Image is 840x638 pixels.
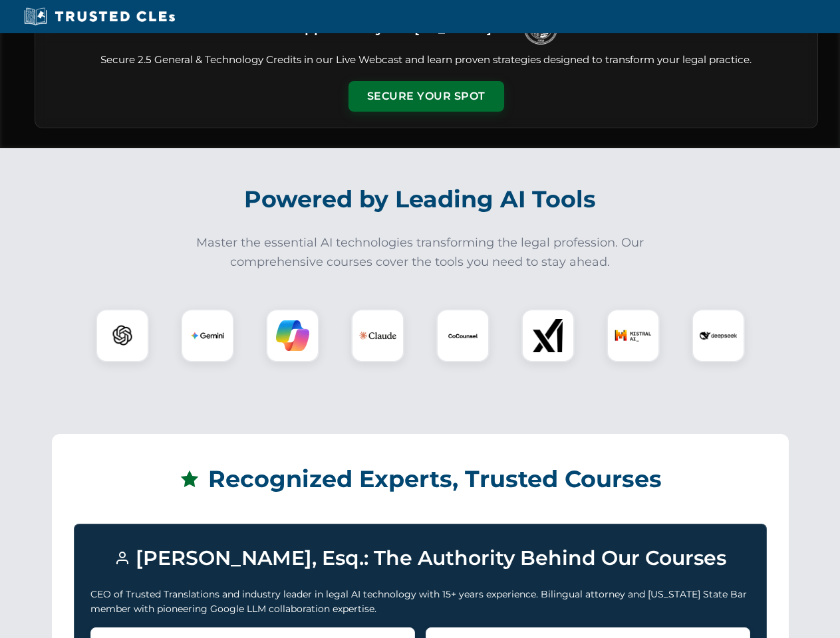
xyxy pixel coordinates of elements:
[51,53,801,68] p: Secure 2.5 General & Technology Credits in our Live Webcast and learn proven strategies designed ...
[349,81,504,112] button: Secure Your Spot
[96,309,149,362] div: ChatGPT
[266,309,319,362] div: Copilot
[90,540,750,576] h3: [PERSON_NAME], Esq.: The Authority Behind Our Courses
[276,319,309,352] img: Copilot Logo
[615,317,652,354] img: Mistral AI Logo
[74,456,767,502] h2: Recognized Experts, Trusted Courses
[531,319,565,352] img: xAI Logo
[351,309,404,362] div: Claude
[181,309,234,362] div: Gemini
[607,309,660,362] div: Mistral AI
[521,309,575,362] div: xAI
[359,317,396,354] img: Claude Logo
[700,317,737,354] img: DeepSeek Logo
[20,7,179,27] img: Trusted CLEs
[191,319,224,352] img: Gemini Logo
[52,176,789,223] h2: Powered by Leading AI Tools
[692,309,745,362] div: DeepSeek
[446,319,480,352] img: CoCounsel Logo
[188,233,653,272] p: Master the essential AI technologies transforming the legal profession. Our comprehensive courses...
[103,316,142,355] img: ChatGPT Logo
[436,309,490,362] div: CoCounsel
[90,587,750,617] p: CEO of Trusted Translations and industry leader in legal AI technology with 15+ years experience....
